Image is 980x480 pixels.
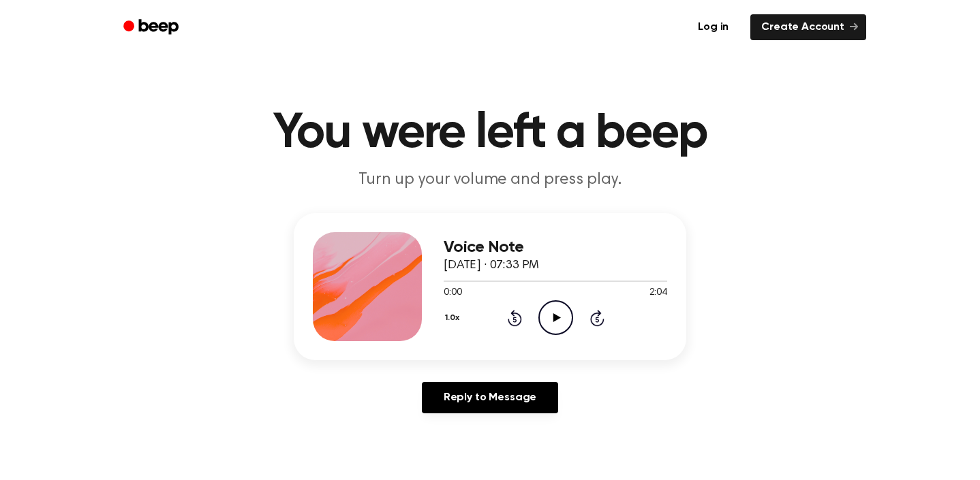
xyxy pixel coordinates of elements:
[422,382,558,413] a: Reply to Message
[228,169,752,191] p: Turn up your volume and press play.
[649,286,667,300] span: 2:04
[114,14,191,41] a: Beep
[444,306,464,330] button: 1.0x
[141,109,839,158] h1: You were left a beep
[684,12,742,43] a: Log in
[750,14,866,40] a: Create Account
[444,238,667,257] h3: Voice Note
[444,286,461,300] span: 0:00
[444,259,539,272] span: [DATE] · 07:33 PM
